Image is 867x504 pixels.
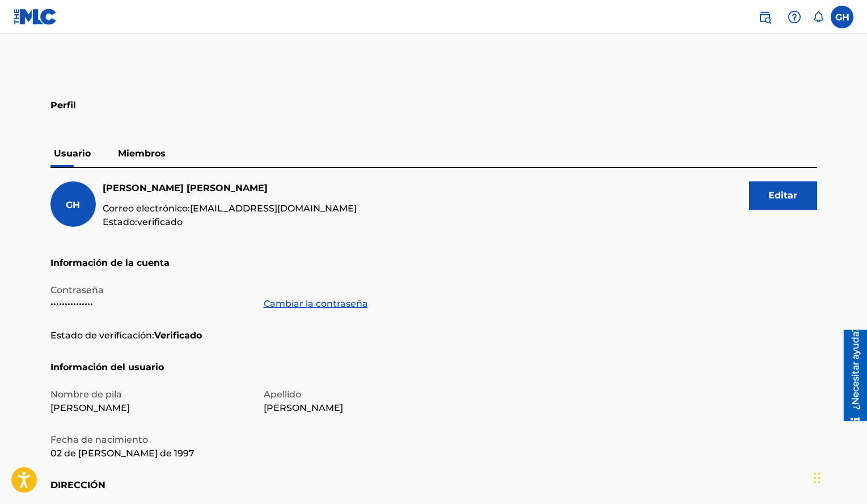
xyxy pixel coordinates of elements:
[788,10,801,24] img: ayuda
[50,298,93,309] font: •••••••••••••••
[190,203,357,214] font: [EMAIL_ADDRESS][DOMAIN_NAME]
[50,362,164,372] font: Información del usuario
[264,297,368,311] a: Cambiar la contraseña
[813,11,824,23] div: Notificaciones
[835,330,867,421] iframe: Centro de recursos
[54,148,91,159] font: Usuario
[831,6,853,28] div: Menú de usuario
[154,330,202,341] font: Verificado
[187,183,268,193] font: [PERSON_NAME]
[103,217,137,227] font: Estado:
[768,190,797,201] font: Editar
[50,434,148,445] font: Fecha de nacimiento
[103,181,357,195] h5: Gerald Alexander Henríquez Vólquez
[103,203,190,214] font: Correo electrónico:
[264,389,301,400] font: Apellido
[50,100,76,111] font: Perfil
[50,403,130,413] font: [PERSON_NAME]
[50,389,122,400] font: Nombre de pila
[50,448,194,459] font: 02 de [PERSON_NAME] de 1997
[137,217,183,227] font: verificado
[264,298,368,309] font: Cambiar la contraseña
[14,9,57,25] img: Logotipo del MLC
[50,285,104,295] font: Contraseña
[749,181,817,210] button: Editar
[758,10,772,24] img: buscar
[814,461,821,495] div: Arrastrar
[783,6,806,28] div: Ayuda
[754,6,776,28] a: Búsqueda pública
[103,183,184,193] font: [PERSON_NAME]
[50,257,170,268] font: Información de la cuenta
[50,330,154,341] font: Estado de verificación:
[118,148,166,159] font: Miembros
[264,403,343,413] font: [PERSON_NAME]
[810,450,867,504] iframe: Widget de chat
[50,480,105,490] font: DIRECCIÓN
[66,200,80,210] font: GH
